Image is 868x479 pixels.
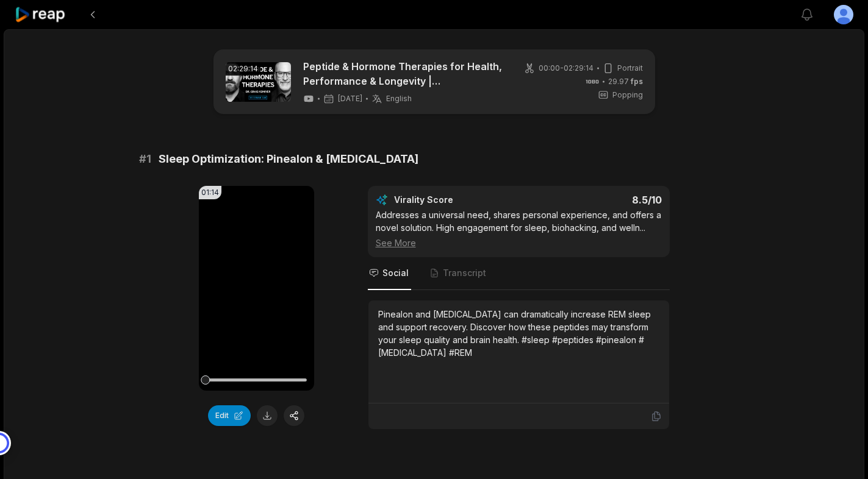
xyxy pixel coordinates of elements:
span: Transcript [443,267,486,279]
button: Edit [208,405,251,426]
span: fps [631,77,643,86]
span: English [386,94,412,104]
span: Sleep Optimization: Pinealon & [MEDICAL_DATA] [159,151,418,168]
div: Pinealon and [MEDICAL_DATA] can dramatically increase REM sleep and support recovery. Discover ho... [378,308,659,359]
span: Social [382,267,409,279]
span: # 1 [139,151,151,168]
video: Your browser does not support mp4 format. [199,186,314,391]
span: Popping [612,90,643,101]
span: [DATE] [338,94,362,104]
span: 00:00 - 02:29:14 [539,63,594,74]
div: Addresses a universal need, shares personal experience, and offers a novel solution. High engagem... [376,208,662,249]
nav: Tabs [368,257,670,290]
span: 29.97 [608,76,643,87]
div: See More [376,236,662,249]
span: Portrait [617,63,643,74]
div: 8.5 /10 [531,194,662,206]
div: Virality Score [394,194,525,206]
a: Peptide & Hormone Therapies for Health, Performance & Longevity | [PERSON_NAME] [303,59,509,88]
